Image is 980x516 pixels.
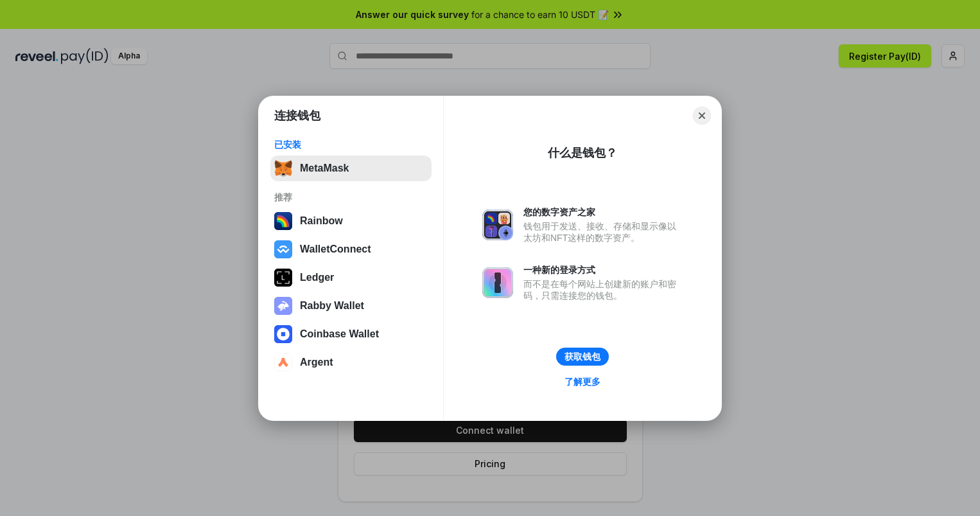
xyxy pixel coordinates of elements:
button: MetaMask [270,156,432,181]
div: Rabby Wallet [300,300,364,312]
img: svg+xml,%3Csvg%20xmlns%3D%22http%3A%2F%2Fwww.w3.org%2F2000%2Fsvg%22%20fill%3D%22none%22%20viewBox... [482,267,513,298]
img: svg+xml,%3Csvg%20fill%3D%22none%22%20height%3D%2233%22%20viewBox%3D%220%200%2035%2033%22%20width%... [274,159,292,177]
a: 了解更多 [557,373,608,390]
button: Rabby Wallet [270,293,432,319]
div: Ledger [300,272,334,283]
div: WalletConnect [300,244,371,255]
img: svg+xml,%3Csvg%20xmlns%3D%22http%3A%2F%2Fwww.w3.org%2F2000%2Fsvg%22%20width%3D%2228%22%20height%3... [274,269,292,287]
div: Argent [300,357,333,368]
img: svg+xml,%3Csvg%20width%3D%2228%22%20height%3D%2228%22%20viewBox%3D%220%200%2028%2028%22%20fill%3D... [274,240,292,258]
div: 您的数字资产之家 [523,206,683,218]
div: MetaMask [300,163,349,174]
button: 获取钱包 [556,348,609,366]
div: 获取钱包 [564,351,600,362]
button: Rainbow [270,208,432,234]
img: svg+xml,%3Csvg%20width%3D%2228%22%20height%3D%2228%22%20viewBox%3D%220%200%2028%2028%22%20fill%3D... [274,325,292,343]
div: 而不是在每个网站上创建新的账户和密码，只需连接您的钱包。 [523,278,683,301]
button: Close [693,107,711,125]
img: svg+xml,%3Csvg%20xmlns%3D%22http%3A%2F%2Fwww.w3.org%2F2000%2Fsvg%22%20fill%3D%22none%22%20viewBox... [274,297,292,315]
div: 推荐 [274,191,428,203]
div: 钱包用于发送、接收、存储和显示像以太坊和NFT这样的数字资产。 [523,220,683,244]
img: svg+xml,%3Csvg%20xmlns%3D%22http%3A%2F%2Fwww.w3.org%2F2000%2Fsvg%22%20fill%3D%22none%22%20viewBox... [482,209,513,240]
button: Ledger [270,265,432,290]
h1: 连接钱包 [274,108,320,123]
button: WalletConnect [270,236,432,262]
img: svg+xml,%3Csvg%20width%3D%22120%22%20height%3D%22120%22%20viewBox%3D%220%200%20120%20120%22%20fil... [274,212,292,230]
div: 什么是钱包？ [548,145,617,161]
div: Rainbow [300,215,343,227]
div: 已安装 [274,139,428,150]
img: svg+xml,%3Csvg%20width%3D%2228%22%20height%3D%2228%22%20viewBox%3D%220%200%2028%2028%22%20fill%3D... [274,353,292,371]
div: 一种新的登录方式 [523,264,683,276]
button: Coinbase Wallet [270,321,432,347]
button: Argent [270,350,432,375]
div: 了解更多 [564,376,600,387]
div: Coinbase Wallet [300,328,379,340]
